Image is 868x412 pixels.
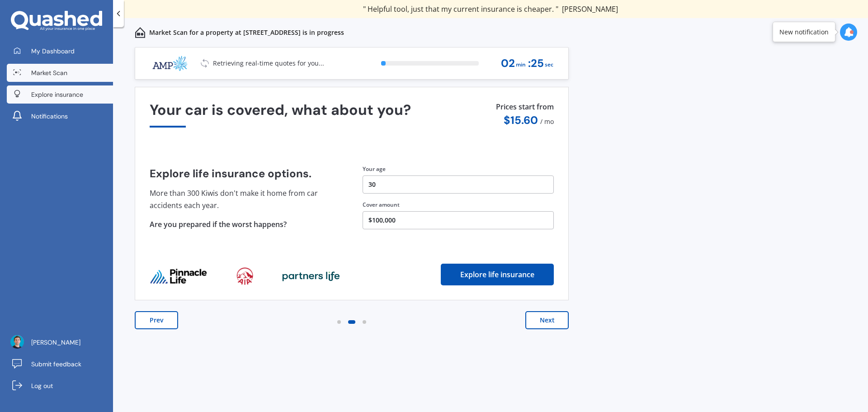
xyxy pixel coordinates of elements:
a: Market Scan [7,64,113,82]
a: My Dashboard [7,42,113,60]
p: Market Scan for a property at [STREET_ADDRESS] is in progress [149,28,344,37]
span: min [516,59,526,71]
span: Submit feedback [31,360,81,369]
img: AEdFTp4rkXmMVg_ZPFCGkOHmdxW6yydInqyGoPBKmJg1Ru4=s96-c [10,335,24,349]
a: Explore insurance [7,85,113,104]
button: Prev [135,311,178,329]
a: [PERSON_NAME] [7,333,113,351]
span: sec [545,59,553,71]
img: life_provider_logo_1 [236,267,253,285]
img: life_provider_logo_2 [282,271,340,282]
a: Submit feedback [7,355,113,373]
img: home-and-contents.b802091223b8502ef2dd.svg [135,27,146,38]
button: $100,000 [363,211,554,229]
button: Explore life insurance [441,264,554,285]
h4: Explore life insurance options. [150,167,341,180]
span: Market Scan [31,68,67,77]
span: 02 [501,57,515,70]
div: Your age [363,165,554,173]
div: Your car is covered, what about you? [150,102,554,128]
span: [PERSON_NAME] [31,338,80,347]
span: Explore insurance [31,90,83,99]
p: More than 300 Kiwis don't make it home from car accidents each year. [150,187,341,211]
img: life_provider_logo_0 [150,268,208,284]
a: Log out [7,377,113,395]
span: $ 15.60 [504,113,538,127]
span: : 25 [528,57,544,70]
span: / mo [540,117,554,126]
span: Are you prepared if the worst happens? [150,219,287,229]
span: My Dashboard [31,47,75,56]
span: Log out [31,381,53,390]
p: Prices start from [496,102,554,114]
p: Retrieving real-time quotes for you... [213,59,324,68]
button: Next [525,311,569,329]
div: New notification [779,28,829,37]
div: Cover amount [363,201,554,209]
a: Notifications [7,107,113,125]
span: Notifications [31,112,68,121]
button: 30 [363,175,554,194]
